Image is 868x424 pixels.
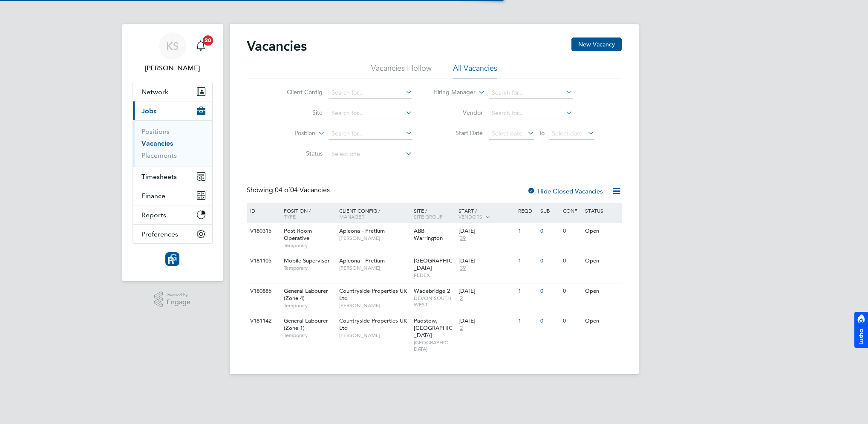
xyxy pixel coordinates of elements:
[141,88,168,96] span: Network
[561,283,583,299] div: 0
[141,211,166,219] span: Reports
[339,317,407,332] span: Countryside Properties UK Ltd
[538,313,560,329] div: 0
[133,63,213,73] span: Katie Smith
[166,40,179,52] span: KS
[248,283,278,299] div: V180885
[274,109,323,116] label: Site
[165,252,179,266] img: resourcinggroup-logo-retina.png
[339,257,385,264] span: Apleona - Pretium
[329,87,412,99] input: Search for...
[583,203,620,218] div: Status
[141,139,173,147] a: Vacancies
[133,252,213,266] a: Go to home page
[453,63,497,78] li: All Vacancies
[561,223,583,239] div: 0
[275,186,330,194] span: 04 Vacancies
[133,120,212,167] div: Jobs
[561,313,583,329] div: 0
[489,87,573,99] input: Search for...
[538,253,560,269] div: 0
[274,88,323,96] label: Client Config
[414,317,453,339] span: Padstow, [GEOGRAPHIC_DATA]
[192,32,209,60] a: 20
[459,295,464,302] span: 2
[414,227,443,242] span: ABB Warrington
[339,227,385,234] span: Apleona - Pretium
[277,203,337,224] div: Position /
[329,107,412,119] input: Search for...
[459,257,514,265] div: [DATE]
[414,272,454,279] span: FEDEX
[459,235,467,242] span: 39
[141,151,177,159] a: Placements
[371,63,432,78] li: Vacancies I follow
[414,339,454,352] span: [GEOGRAPHIC_DATA]
[133,101,212,120] button: Jobs
[459,288,514,295] div: [DATE]
[167,291,190,299] span: Powered by
[459,213,482,220] span: Vendors
[275,186,290,194] span: 04 of
[284,287,328,302] span: General Labourer (Zone 4)
[571,37,622,51] button: New Vacancy
[141,173,177,181] span: Timesheets
[339,287,407,302] span: Countryside Properties UK Ltd
[284,242,335,249] span: Temporary
[248,223,278,239] div: V180315
[141,192,165,200] span: Finance
[516,253,538,269] div: 1
[248,203,278,218] div: ID
[536,127,547,138] span: To
[247,186,332,195] div: Showing
[133,225,212,243] button: Preferences
[459,228,514,235] div: [DATE]
[456,203,516,225] div: Start /
[133,167,212,186] button: Timesheets
[133,82,212,101] button: Network
[167,299,190,306] span: Engage
[141,127,170,136] a: Positions
[538,203,560,218] div: Sub
[339,213,364,220] span: Manager
[133,186,212,205] button: Finance
[516,313,538,329] div: 1
[561,253,583,269] div: 0
[284,257,330,264] span: Mobile Supervisor
[516,223,538,239] div: 1
[561,203,583,218] div: Conf
[284,317,328,332] span: General Labourer (Zone 1)
[133,32,213,73] a: KS[PERSON_NAME]
[527,187,603,195] label: Hide Closed Vacancies
[329,148,412,160] input: Select one
[337,203,412,224] div: Client Config /
[434,109,483,116] label: Vendor
[339,332,409,339] span: [PERSON_NAME]
[339,235,409,242] span: [PERSON_NAME]
[203,35,213,46] span: 20
[133,205,212,224] button: Reports
[538,283,560,299] div: 0
[284,227,312,242] span: Post Room Operative
[489,107,573,119] input: Search for...
[414,287,450,294] span: Wadebridge 2
[459,325,464,332] span: 2
[552,130,583,137] span: Select date
[459,265,467,272] span: 39
[248,253,278,269] div: V181105
[434,129,483,137] label: Start Date
[414,295,454,308] span: DEVON SOUTH-WEST
[284,265,335,271] span: Temporary
[284,213,296,220] span: Type
[583,283,620,299] div: Open
[427,88,476,97] label: Hiring Manager
[516,283,538,299] div: 1
[583,313,620,329] div: Open
[248,313,278,329] div: V181142
[492,130,522,137] span: Select date
[274,150,323,157] label: Status
[247,37,307,55] h2: Vacancies
[414,257,453,271] span: [GEOGRAPHIC_DATA]
[583,253,620,269] div: Open
[329,128,412,140] input: Search for...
